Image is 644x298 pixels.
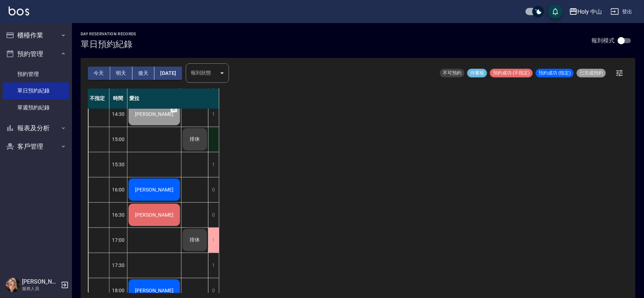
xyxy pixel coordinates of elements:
div: 時間 [109,89,127,109]
button: 櫃檯作業 [3,26,69,45]
button: 報表及分析 [3,119,69,137]
span: 預約成功 (不指定) [490,70,533,76]
div: 14:30 [109,101,127,127]
a: 預約管理 [3,66,69,82]
img: Logo [9,6,29,15]
div: 15:00 [109,127,127,152]
button: 明天 [110,67,132,80]
div: 0 [208,177,219,202]
div: 不指定 [88,89,109,109]
div: 1 [208,102,219,127]
button: 後天 [132,67,155,80]
div: 16:30 [109,202,127,227]
div: 1 [208,152,219,177]
div: 1 [208,228,219,253]
span: 排休 [188,237,201,243]
div: 16:00 [109,177,127,202]
button: [DATE] [154,67,182,80]
button: save [548,4,563,19]
span: [PERSON_NAME] [134,187,175,193]
span: 排休 [188,136,201,143]
span: [PERSON_NAME] [134,288,175,293]
span: [PERSON_NAME] [134,212,175,218]
span: 已完成預約 [577,70,606,76]
div: Holy 中山 [578,7,602,16]
button: 登出 [608,5,635,18]
button: 今天 [88,67,110,80]
h3: 單日預約紀錄 [81,39,136,49]
a: 單週預約紀錄 [3,99,69,116]
button: 客戶管理 [3,137,69,156]
div: 17:30 [109,253,127,278]
div: 1 [208,253,219,278]
p: 服務人員 [22,285,59,292]
span: 待審核 [467,70,487,76]
div: 15:30 [109,152,127,177]
h2: day Reservation records [81,32,136,36]
p: 報到模式 [591,37,614,44]
h5: [PERSON_NAME] [22,278,59,285]
span: [PERSON_NAME] [134,111,175,117]
button: 預約管理 [3,45,69,63]
a: 單日預約紀錄 [3,82,69,99]
button: Holy 中山 [566,4,605,19]
img: Person [6,278,20,292]
span: 預約成功 (指定) [536,70,574,76]
div: 0 [208,203,219,227]
div: 1 [208,127,219,152]
div: 17:00 [109,227,127,253]
span: 不可預約 [440,70,464,76]
div: 愛拉 [127,89,219,109]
